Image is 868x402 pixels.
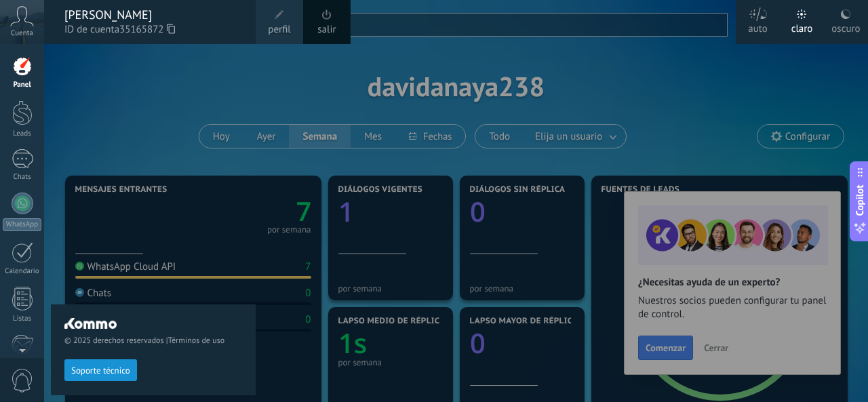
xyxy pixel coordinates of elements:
div: Chats [3,173,42,182]
div: oscuro [831,9,860,44]
button: Soporte técnico [64,359,137,381]
a: Términos de uso [168,336,224,346]
a: salir [317,22,336,37]
div: [PERSON_NAME] [64,7,242,22]
span: Cuenta [11,29,33,38]
div: WhatsApp [3,218,41,231]
div: Calendario [3,267,42,276]
span: 35165872 [119,22,175,37]
div: Panel [3,81,42,89]
div: Listas [3,315,42,323]
div: auto [748,9,768,44]
span: perfil [268,22,290,37]
span: ID de cuenta [64,22,242,37]
span: © 2025 derechos reservados | [64,336,242,346]
span: Copilot [853,184,867,216]
div: claro [791,9,813,44]
span: Soporte técnico [71,366,130,376]
a: Soporte técnico [64,365,137,375]
div: Leads [3,129,42,138]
